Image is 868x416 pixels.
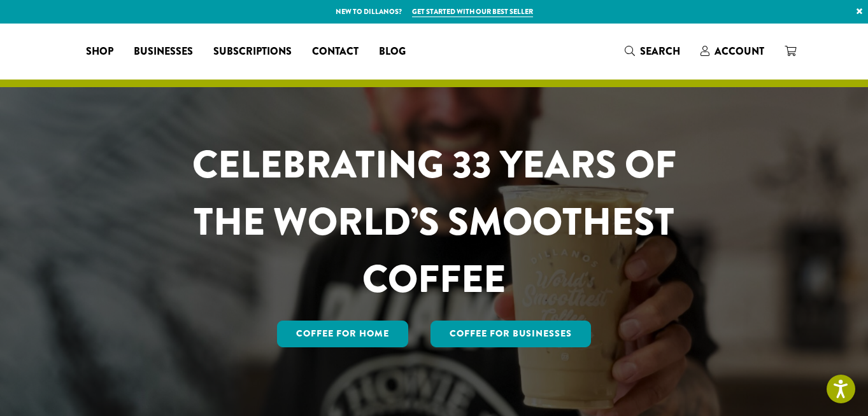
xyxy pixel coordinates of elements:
span: Search [640,44,680,59]
a: Shop [76,41,124,62]
span: Contact [312,44,359,60]
h1: CELEBRATING 33 YEARS OF THE WORLD’S SMOOTHEST COFFEE [155,136,714,308]
span: Account [715,44,764,59]
span: Blog [379,44,406,60]
a: Coffee for Home [277,321,408,347]
span: Subscriptions [213,44,292,60]
a: Coffee For Businesses [430,321,591,347]
span: Businesses [134,44,193,60]
a: Get started with our best seller [412,6,533,17]
span: Shop [86,44,113,60]
a: Search [615,41,690,62]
